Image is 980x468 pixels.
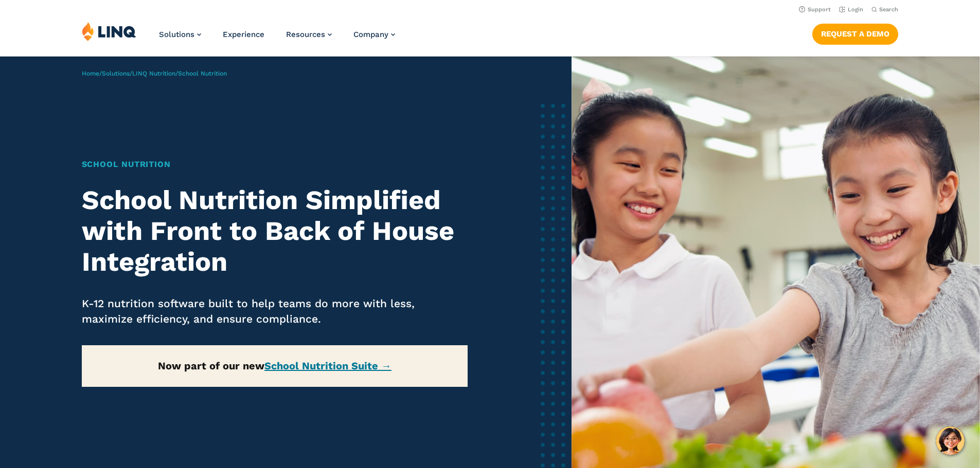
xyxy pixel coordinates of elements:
[82,22,136,41] img: LINQ | K‑12 Software
[223,30,264,39] a: Experience
[159,22,395,55] nav: Primary Navigation
[132,70,175,77] a: LINQ Nutrition
[159,30,201,39] a: Solutions
[879,6,898,13] span: Search
[102,70,130,77] a: Solutions
[286,30,332,39] a: Resources
[159,30,194,39] span: Solutions
[286,30,325,39] span: Resources
[82,70,99,77] a: Home
[353,30,388,39] span: Company
[871,6,898,13] button: Open Search Bar
[264,360,391,372] a: School Nutrition Suite →
[812,22,898,44] nav: Button Navigation
[936,426,965,455] button: Hello, have a question? Let’s chat.
[178,70,227,77] span: School Nutrition
[82,70,227,77] span: / / /
[82,296,468,327] p: K-12 nutrition software built to help teams do more with less, maximize efficiency, and ensure co...
[82,158,468,171] h1: School Nutrition
[812,24,898,44] a: Request a Demo
[799,6,831,13] a: Support
[839,6,863,13] a: Login
[353,30,395,39] a: Company
[82,185,468,277] h2: School Nutrition Simplified with Front to Back of House Integration
[158,360,391,372] strong: Now part of our new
